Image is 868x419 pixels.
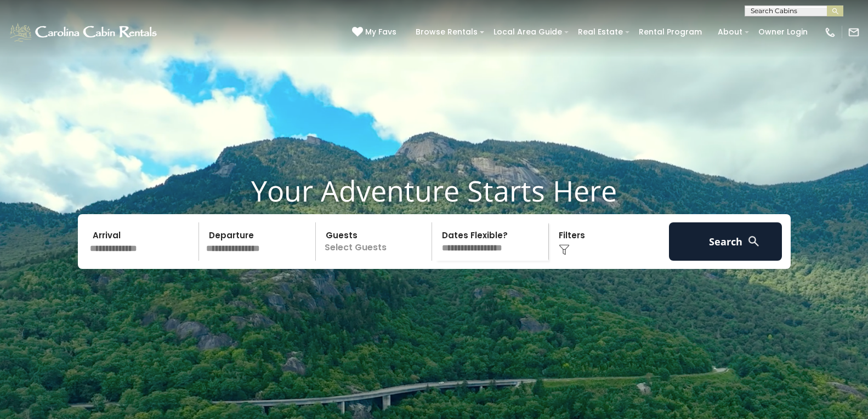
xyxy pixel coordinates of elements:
a: Local Area Guide [488,24,568,41]
img: search-regular-white.png [747,234,761,248]
button: Search [669,222,782,261]
img: phone-regular-white.png [824,26,836,38]
a: Rental Program [633,24,707,41]
a: Real Estate [572,24,628,41]
img: filter--v1.png [559,244,570,255]
img: mail-regular-white.png [848,26,860,38]
a: About [712,24,748,41]
img: White-1-1-2.png [8,21,160,43]
a: My Favs [352,26,399,38]
a: Browse Rentals [410,24,483,41]
span: My Favs [365,26,396,38]
p: Select Guests [319,222,432,261]
h1: Your Adventure Starts Here [8,174,860,208]
a: Owner Login [753,24,813,41]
